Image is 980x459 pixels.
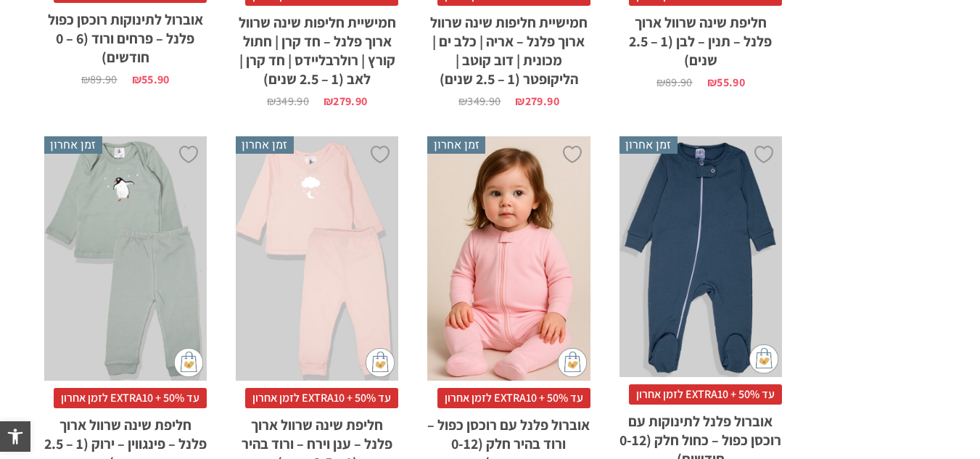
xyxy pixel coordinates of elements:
[619,6,782,70] h2: חליפת שינה שרוול ארוך פלנל – תנין – לבן (1 – 2.5 שנים)
[656,75,665,90] span: ₪
[515,94,559,109] bdi: 279.90
[132,72,141,87] span: ₪
[437,388,590,408] span: עד 50% + EXTRA10 לזמן אחרון
[558,348,587,377] img: cat-mini-atc.png
[54,388,207,408] span: עד 50% + EXTRA10 לזמן אחרון
[324,94,333,109] span: ₪
[707,75,745,90] bdi: 55.90
[236,136,294,154] span: זמן אחרון
[44,3,207,67] h2: אוברול לתינוקות רוכסן כפול פלנל – פרחים ורוד (6 – 0 חודשים)
[132,72,170,87] bdi: 55.90
[267,94,309,109] bdi: 349.90
[81,72,90,87] span: ₪
[707,75,717,90] span: ₪
[174,348,203,377] img: cat-mini-atc.png
[749,344,778,373] img: cat-mini-atc.png
[427,6,590,88] h2: חמישיית חליפות שינה שרוול ארוך פלנל – אריה | כלב ים | מכונית | דוב קוטב | הליקופטר (1 – 2.5 שנים)
[81,72,118,87] bdi: 89.90
[324,94,367,109] bdi: 279.90
[236,6,398,88] h2: חמישיית חליפות שינה שרוול ארוך פלנל – חד קרן | חתול קורץ | רולרבליידס | חד קרן | לאב (1 – 2.5 שנים)
[619,136,678,154] span: זמן אחרון
[458,94,467,109] span: ₪
[44,136,102,154] span: זמן אחרון
[267,94,276,109] span: ₪
[515,94,524,109] span: ₪
[427,136,485,154] span: זמן אחרון
[656,75,693,90] bdi: 89.90
[245,388,398,408] span: עד 50% + EXTRA10 לזמן אחרון
[366,348,395,377] img: cat-mini-atc.png
[629,384,782,405] span: עד 50% + EXTRA10 לזמן אחרון
[458,94,501,109] bdi: 349.90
